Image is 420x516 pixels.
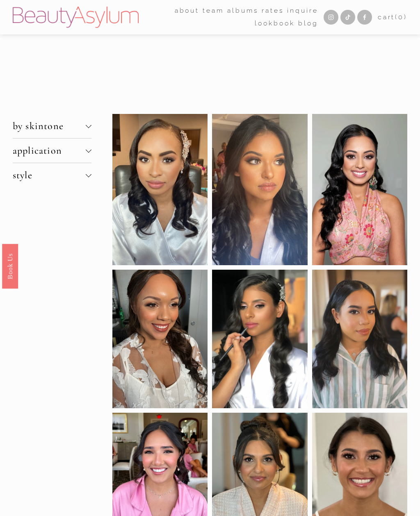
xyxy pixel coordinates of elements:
[13,139,91,163] button: application
[13,169,86,181] span: style
[287,4,318,17] a: Inquire
[203,4,224,17] a: folder dropdown
[378,11,408,23] a: 0 items in cart
[175,4,200,17] a: folder dropdown
[357,10,372,25] a: Facebook
[2,243,18,288] a: Book Us
[13,145,86,157] span: application
[298,17,318,30] a: Blog
[13,114,91,138] button: by skintone
[175,5,200,16] span: about
[203,5,224,16] span: team
[13,120,86,132] span: by skintone
[13,7,139,28] img: Beauty Asylum | Bridal Hair &amp; Makeup Charlotte &amp; Atlanta
[395,13,407,21] span: ( )
[227,4,258,17] a: albums
[255,17,295,30] a: Lookbook
[340,10,355,25] a: TikTok
[13,163,91,187] button: style
[262,4,284,17] a: Rates
[398,13,404,21] span: 0
[324,10,338,25] a: Instagram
